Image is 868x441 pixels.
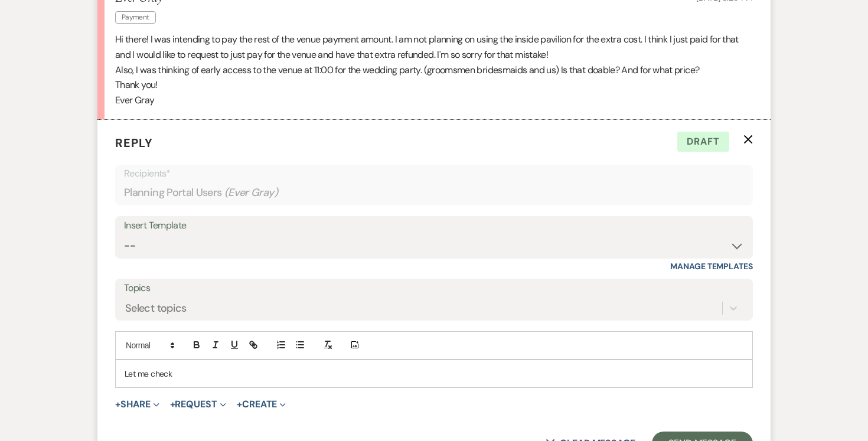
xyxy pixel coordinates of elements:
p: Let me check [125,367,743,380]
span: + [170,400,175,409]
p: Also, I was thinking of early access to the venue at 11:00 for the wedding party. (groomsmen brid... [115,63,753,78]
button: Share [115,400,159,409]
div: Select topics [125,300,187,316]
span: + [115,400,120,409]
div: Planning Portal Users [124,181,744,204]
p: Ever Gray [115,93,753,108]
p: Hi there! I was intending to pay the rest of the venue payment amount. I am not planning on using... [115,32,753,62]
label: Topics [124,280,744,297]
p: Recipients* [124,166,744,181]
div: Insert Template [124,217,744,234]
a: Manage Templates [670,261,753,272]
p: Thank you! [115,77,753,93]
button: Request [170,400,226,409]
span: Reply [115,135,153,151]
span: Draft [677,132,729,152]
span: Payment [115,11,156,24]
span: ( Ever Gray ) [224,185,279,201]
span: + [237,400,242,409]
button: Create [237,400,286,409]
